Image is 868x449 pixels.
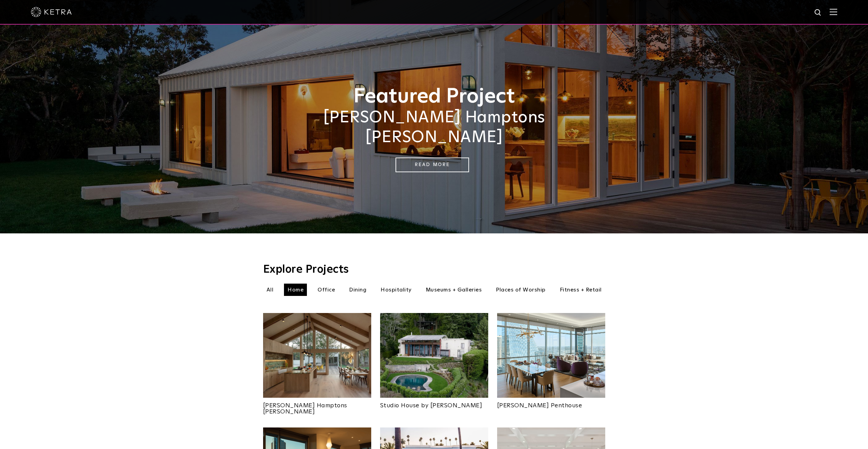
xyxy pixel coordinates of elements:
[830,9,837,15] img: Hamburger%20Nav.svg
[396,158,469,172] a: Read More
[380,313,488,398] img: An aerial view of Olson Kundig's Studio House in Seattle
[263,398,371,415] a: [PERSON_NAME] Hamptons [PERSON_NAME]
[377,284,415,296] li: Hospitality
[263,85,605,108] h1: Featured Project
[314,284,338,296] li: Office
[497,398,605,409] a: [PERSON_NAME] Penthouse
[284,284,307,296] li: Home
[263,313,371,398] img: Project_Landing_Thumbnail-2021
[497,313,605,398] img: Project_Landing_Thumbnail-2022smaller
[814,9,822,17] img: search icon
[31,7,72,17] img: ketra-logo-2019-white
[380,398,488,409] a: Studio House by [PERSON_NAME]
[492,284,549,296] li: Places of Worship
[263,284,277,296] li: All
[556,284,605,296] li: Fitness + Retail
[263,264,605,275] h3: Explore Projects
[422,284,485,296] li: Museums + Galleries
[346,284,370,296] li: Dining
[263,108,605,147] h2: [PERSON_NAME] Hamptons [PERSON_NAME]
